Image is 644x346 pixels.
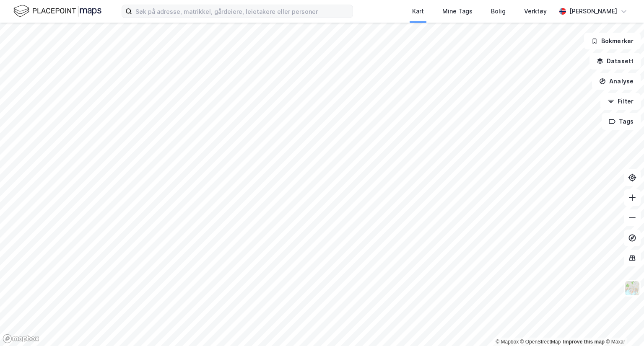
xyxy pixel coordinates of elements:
a: OpenStreetMap [520,339,561,345]
button: Datasett [589,53,641,70]
button: Filter [600,93,641,110]
div: Mine Tags [442,6,473,16]
a: Improve this map [563,339,605,345]
div: Verktøy [524,6,547,16]
div: Bolig [491,6,506,16]
div: Kart [412,6,424,16]
a: Mapbox [496,339,519,345]
div: [PERSON_NAME] [569,6,617,16]
img: Z [624,280,640,296]
input: Søk på adresse, matrikkel, gårdeiere, leietakere eller personer [132,5,353,18]
iframe: Chat Widget [602,306,644,346]
img: logo.f888ab2527a4732fd821a326f86c7f29.svg [13,4,101,18]
div: Kontrollprogram for chat [602,306,644,346]
button: Bokmerker [584,33,641,49]
a: Mapbox homepage [3,334,39,343]
button: Analyse [592,73,641,90]
button: Tags [602,113,641,130]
